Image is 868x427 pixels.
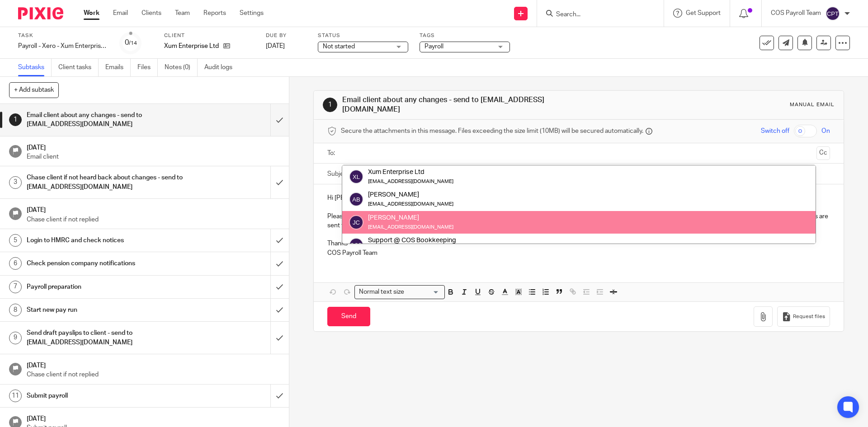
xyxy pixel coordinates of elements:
[58,59,99,76] a: Client tasks
[266,32,307,39] label: Due by
[125,38,137,48] div: 0
[9,234,22,247] div: 5
[165,59,198,76] a: Notes (0)
[327,212,830,230] p: Please let us know of any payroll changes for this month in order for us to get the payroll proce...
[18,7,63,19] img: Pixie
[27,234,183,247] h1: Login to HMRC and check notices
[790,101,835,108] div: Manual email
[27,359,280,370] h1: [DATE]
[420,32,510,39] label: Tags
[27,370,280,379] p: Chase client if not replied
[821,127,830,136] span: On
[368,179,453,184] small: [EMAIL_ADDRESS][DOMAIN_NAME]
[27,257,183,270] h1: Check pension company notifications
[327,307,370,326] input: Send
[266,43,285,49] span: [DATE]
[349,238,363,252] img: svg%3E
[771,9,821,18] p: COS Payroll Team
[349,192,363,206] img: svg%3E
[18,42,108,51] div: Payroll - Xero - Xum Enterprise Ltd - Payday last day of the month - September 2025
[27,326,183,349] h1: Send draft payslips to client - send to [EMAIL_ADDRESS][DOMAIN_NAME]
[27,412,280,423] h1: [DATE]
[349,215,363,229] img: svg%3E
[368,236,456,245] div: Support @ COS Bookkeeping
[164,32,255,39] label: Client
[9,113,22,126] div: 1
[175,9,190,18] a: Team
[341,127,643,136] span: Secure the attachments in this message. Files exceeding the size limit (10MB) will be secured aut...
[27,303,183,317] h1: Start new pay run
[27,215,280,224] p: Chase client if not replied
[368,168,453,177] div: Xum Enterprise Ltd
[761,127,789,136] span: Switch off
[327,249,830,258] p: COS Payroll Team
[27,152,280,161] p: Email client
[9,82,59,98] button: + Add subtask
[349,169,363,184] img: svg%3E
[318,32,408,39] label: Status
[203,9,226,18] a: Reports
[327,193,830,202] p: Hi [PERSON_NAME]
[368,202,453,206] small: [EMAIL_ADDRESS][DOMAIN_NAME]
[27,141,280,152] h1: [DATE]
[9,304,22,316] div: 8
[240,9,264,18] a: Settings
[105,59,131,76] a: Emails
[9,389,22,402] div: 11
[129,41,137,46] small: /14
[137,59,158,76] a: Files
[342,95,598,115] h1: Email client about any changes - send to [EMAIL_ADDRESS][DOMAIN_NAME]
[18,59,52,76] a: Subtasks
[368,224,453,229] small: [EMAIL_ADDRESS][DOMAIN_NAME]
[27,171,183,194] h1: Chase client if not heard back about changes - send to [EMAIL_ADDRESS][DOMAIN_NAME]
[27,203,280,215] h1: [DATE]
[425,43,443,50] span: Payroll
[407,287,439,297] input: Search for option
[323,98,337,112] div: 1
[357,287,406,297] span: Normal text size
[113,9,128,18] a: Email
[686,10,721,16] span: Get Support
[368,190,453,199] div: [PERSON_NAME]
[18,42,108,51] div: Payroll - Xero - Xum Enterprise Ltd - Payday last day of the month - [DATE]
[826,6,840,21] img: svg%3E
[793,313,825,320] span: Request files
[27,389,183,403] h1: Submit payroll
[9,332,22,344] div: 9
[164,42,219,51] p: Xum Enterprise Ltd
[27,280,183,294] h1: Payroll preparation
[323,43,355,50] span: Not started
[816,146,830,160] button: Cc
[18,32,108,39] label: Task
[204,59,239,76] a: Audit logs
[142,9,161,18] a: Clients
[84,9,99,18] a: Work
[354,285,445,299] div: Search for option
[555,11,637,19] input: Search
[9,281,22,293] div: 7
[327,169,351,178] label: Subject:
[777,306,830,327] button: Request files
[27,108,183,131] h1: Email client about any changes - send to [EMAIL_ADDRESS][DOMAIN_NAME]
[368,213,453,222] div: [PERSON_NAME]
[9,257,22,270] div: 6
[327,149,337,158] label: To:
[9,176,22,189] div: 3
[327,239,830,248] p: Thanks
